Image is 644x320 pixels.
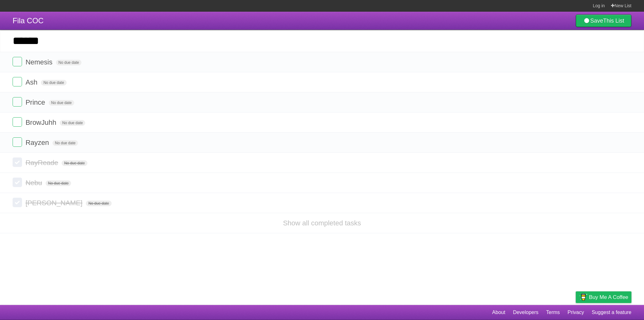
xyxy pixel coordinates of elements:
a: Buy me a coffee [576,291,631,303]
label: Done [13,117,22,127]
a: Developers [513,306,538,318]
span: Buy me a coffee [589,292,628,303]
span: Fila COC [13,16,44,25]
span: Nebu [25,179,44,187]
b: This List [603,18,624,24]
a: Privacy [568,306,584,318]
label: Done [13,178,22,187]
span: No due date [86,201,111,206]
a: Show all completed tasks [283,219,361,227]
label: Done [13,97,22,107]
span: No due date [41,80,66,86]
span: Rayzen [25,139,51,146]
span: No due date [62,160,87,166]
span: No due date [60,120,85,126]
label: Done [13,57,22,66]
span: No due date [46,180,71,186]
span: Nemesis [25,58,54,66]
span: RayReade [25,159,60,167]
a: Suggest a feature [592,306,631,318]
span: Prince [25,98,47,106]
label: Done [13,137,22,147]
span: Ash [25,78,39,86]
label: Done [13,157,22,167]
span: No due date [53,140,78,146]
img: Buy me a coffee [579,292,587,302]
label: Done [13,198,22,207]
label: Done [13,77,22,86]
a: SaveThis List [576,14,631,27]
span: No due date [56,60,81,65]
span: BrowJuhh [25,119,58,126]
a: About [492,306,505,318]
span: [PERSON_NAME] [25,199,84,207]
span: No due date [49,100,74,106]
a: Terms [546,306,560,318]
